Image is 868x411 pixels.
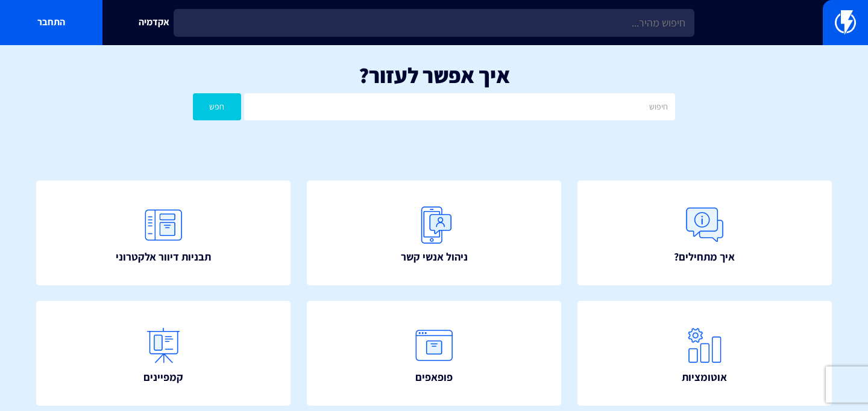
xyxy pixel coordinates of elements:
a: קמפיינים [36,301,291,406]
a: איך מתחילים? [577,181,832,285]
input: חיפוש מהיר... [174,9,694,37]
a: אוטומציות [577,301,832,406]
span: קמפיינים [143,369,183,385]
span: ניהול אנשי קשר [401,249,468,265]
a: פופאפים [307,301,561,406]
span: אוטומציות [682,369,727,385]
span: תבניות דיוור אלקטרוני [116,249,211,265]
button: חפש [193,93,241,120]
span: פופאפים [415,369,453,385]
a: ניהול אנשי קשר [307,181,561,285]
span: איך מתחילים? [674,249,735,265]
a: תבניות דיוור אלקטרוני [36,181,291,285]
input: חיפוש [244,93,675,120]
h1: איך אפשר לעזור? [18,63,850,87]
